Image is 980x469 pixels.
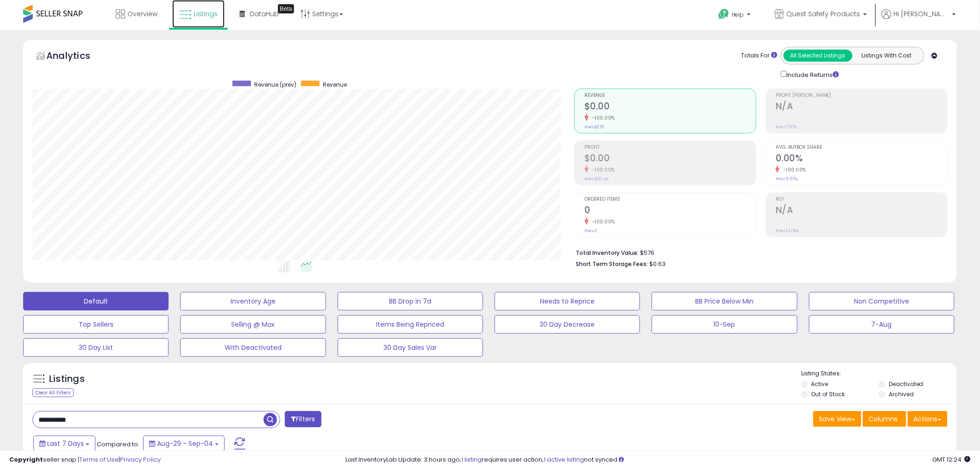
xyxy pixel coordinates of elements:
[180,292,326,311] button: Inventory Age
[584,205,756,217] h2: 0
[544,455,584,464] a: 1 active listing
[346,456,971,464] div: Last InventoryLab Update: 3 hours ago, requires user action, not synced.
[584,101,756,114] h2: $0.00
[711,1,760,30] a: Help
[776,124,797,130] small: Prev: 7.57%
[576,260,648,268] b: Short Term Storage Fees:
[718,8,729,20] i: Get Help
[338,292,483,311] button: BB Drop in 7d
[23,315,169,334] button: Top Sellers
[495,292,640,311] button: Needs to Reprice
[776,101,947,114] h2: N/A
[776,228,798,234] small: Prev: 14.19%
[32,388,74,397] div: Clear All Filters
[462,455,482,464] a: 1 listing
[49,373,85,386] h5: Listings
[589,166,615,173] small: -100.00%
[908,411,948,427] button: Actions
[802,369,957,378] p: Listing States:
[780,166,806,173] small: -100.00%
[338,315,483,334] button: Items Being Repriced
[323,81,347,89] span: Revenue
[652,315,797,334] button: 10-Sep
[889,380,923,388] label: Deactivated
[589,114,615,121] small: -100.00%
[576,249,639,257] b: Total Inventory Value:
[811,380,829,388] label: Active
[120,455,161,464] a: Privacy Policy
[584,176,609,182] small: Prev: $20.44
[33,436,95,451] button: Last 7 Days
[584,124,604,130] small: Prev: $270
[774,69,850,79] div: Include Returns
[776,153,947,165] h2: 0.00%
[9,456,161,464] div: seller snap | |
[254,81,296,89] span: Revenue (prev)
[584,145,756,150] span: Profit
[776,93,947,98] span: Profit [PERSON_NAME]
[741,51,778,60] div: Totals For
[776,176,798,182] small: Prev: 5.57%
[894,9,949,19] span: Hi [PERSON_NAME]
[584,228,597,234] small: Prev: 2
[784,50,853,62] button: All Selected Listings
[589,218,615,225] small: -100.00%
[23,338,169,357] button: 30 Day List
[869,414,898,424] span: Columns
[250,9,279,19] span: DataHub
[180,338,326,357] button: With Deactivated
[933,455,971,464] span: 2025-09-12 12:24 GMT
[809,292,955,311] button: Non Competitive
[811,390,845,398] label: Out of Stock
[584,153,756,165] h2: $0.00
[47,439,84,448] span: Last 7 Days
[127,9,157,19] span: Overview
[338,338,483,357] button: 30 Day Sales Var
[278,4,294,13] div: Tooltip anchor
[776,205,947,217] h2: N/A
[584,197,756,202] span: Ordered Items
[813,411,861,427] button: Save View
[649,260,666,268] span: $0.63
[882,9,956,30] a: Hi [PERSON_NAME]
[787,9,861,19] span: Quest Safety Products
[863,411,906,427] button: Columns
[776,197,947,202] span: ROI
[79,455,119,464] a: Terms of Use
[285,411,321,427] button: Filters
[194,9,218,19] span: Listings
[776,145,947,150] span: Avg. Buybox Share
[46,49,108,64] h5: Analytics
[157,439,213,448] span: Aug-29 - Sep-04
[9,455,43,464] strong: Copyright
[576,247,941,258] li: $576
[652,292,797,311] button: BB Price Below Min
[23,292,169,311] button: Default
[584,93,756,98] span: Revenue
[889,390,914,398] label: Archived
[143,436,225,451] button: Aug-29 - Sep-04
[495,315,640,334] button: 30 Day Decrease
[97,440,139,449] span: Compared to:
[852,50,921,62] button: Listings With Cost
[180,315,326,334] button: Selling @ Max
[732,11,744,19] span: Help
[809,315,955,334] button: 7-Aug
